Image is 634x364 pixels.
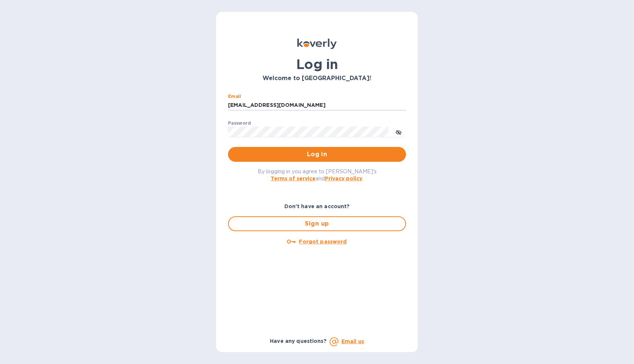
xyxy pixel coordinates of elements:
a: Terms of service [271,176,316,181]
h1: Log in [228,56,406,72]
button: Log in [228,147,406,162]
img: Koverly [297,39,337,49]
span: By logging in you agree to [PERSON_NAME]'s and . [258,168,377,181]
u: Forgot password [299,239,347,245]
a: Email us [341,338,364,344]
b: Don't have an account? [284,203,350,209]
button: toggle password visibility [391,124,406,139]
button: Sign up [228,216,406,231]
h3: Welcome to [GEOGRAPHIC_DATA]! [228,75,406,82]
a: Privacy policy [325,176,362,181]
span: Log in [234,150,400,159]
label: Email [228,94,241,99]
span: Sign up [235,219,399,228]
b: Have any questions? [270,338,327,344]
label: Password [228,121,251,125]
input: Enter email address [228,100,406,111]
